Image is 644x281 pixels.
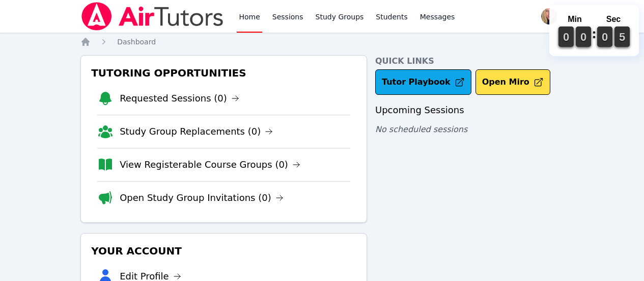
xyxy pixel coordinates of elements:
a: Requested Sessions (0) [120,91,239,106]
h3: Upcoming Sessions [375,103,564,117]
a: Dashboard [117,37,156,47]
a: Tutor Playbook [375,69,471,95]
a: Open Study Group Invitations (0) [120,191,284,205]
a: View Registerable Course Groups (0) [120,158,300,172]
button: Open Miro [475,69,550,95]
h3: Your Account [89,242,358,260]
a: Study Group Replacements (0) [120,124,273,139]
nav: Breadcrumb [80,37,564,47]
span: Messages [420,12,455,22]
span: No scheduled sessions [375,124,467,134]
span: Dashboard [117,38,156,46]
img: Air Tutors [80,2,225,31]
h3: Tutoring Opportunities [89,64,358,82]
h4: Quick Links [375,55,564,67]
